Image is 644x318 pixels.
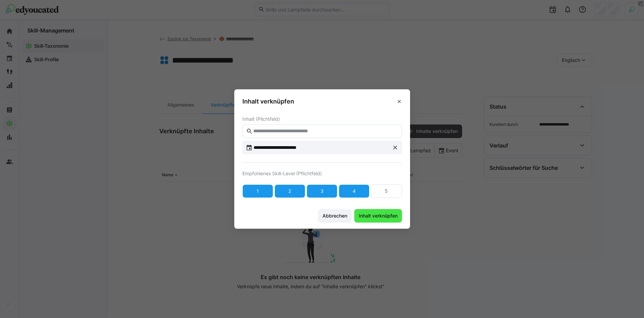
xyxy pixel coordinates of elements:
[242,171,402,176] span: Empfohlenes Skill-Level (Pflichtfeld)
[353,188,356,195] div: 4
[320,188,324,195] div: 3
[318,209,352,223] button: Abbrechen
[288,188,291,195] div: 2
[257,188,259,195] div: 1
[354,209,402,223] button: Inhalt verknüpfen
[321,212,348,219] span: Abbrechen
[242,116,402,122] span: Inhalt (Plichtfeld)
[242,97,294,105] h3: Inhalt verknüpfen
[358,212,399,219] span: Inhalt verknüpfen
[385,188,388,195] div: 5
